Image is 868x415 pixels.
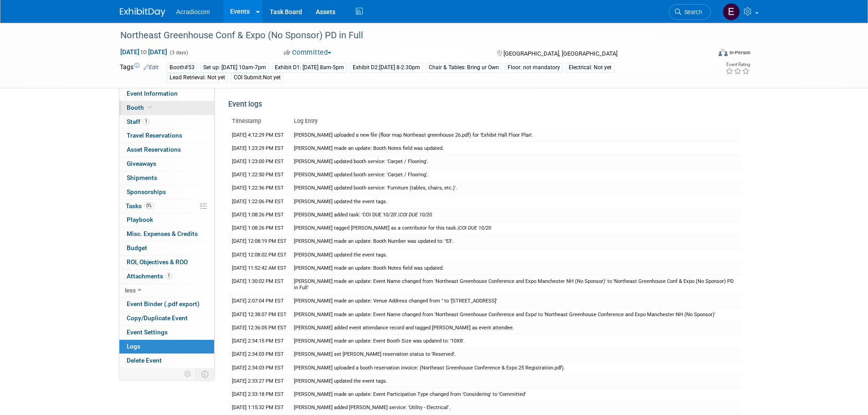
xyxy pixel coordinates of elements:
td: [PERSON_NAME] made an update: Event Name changed from 'Northeast Greenhouse Conference and Expo' ... [290,308,742,321]
span: less [125,287,136,294]
td: [DATE] 1:30:02 PM EST [228,275,290,295]
td: [DATE] 2:33:27 PM EST [228,374,290,388]
a: Shipments [119,171,214,185]
span: Copy/Duplicate Event [127,314,188,322]
a: Giveaways [119,157,214,171]
a: ROI, Objectives & ROO [119,256,214,269]
a: Staff1 [119,115,214,129]
td: [PERSON_NAME] made an update: Event Booth Size was updated to: '10X8'. [290,335,742,348]
span: Travel Reservations [127,132,182,139]
td: [DATE] 1:23:29 PM EST [228,142,290,155]
span: Staff [127,118,149,125]
td: [DATE] 12:38:07 PM EST [228,308,290,321]
td: [PERSON_NAME] added [PERSON_NAME] service: 'Utility - Electrical'. [290,401,742,415]
td: [PERSON_NAME] made an update: Booth Notes field was updated. [290,142,742,155]
td: [PERSON_NAME] uploaded a new file (floor map Northeast greenhouse 26.pdf) for 'Exhibit Hall Floor... [290,129,742,142]
div: Exhibit D2:[DATE] 8-2:30pm [350,63,423,72]
span: Budget [127,244,147,251]
td: [PERSON_NAME] updated booth service: 'Carpet / Flooring'. [290,155,742,169]
a: Sponsorships [119,185,214,199]
div: Chair & Tables: Bring ur Own [426,63,502,72]
span: Logs [127,343,140,350]
a: Event Information [119,87,214,101]
td: [DATE] 2:33:18 PM EST [228,388,290,401]
div: Set up: [DATE] 10am-7pm [200,63,269,72]
td: [PERSON_NAME] updated the event tags. [290,195,742,208]
td: Toggle Event Tabs [195,368,214,380]
a: Travel Reservations [119,129,214,143]
span: 1 [143,118,149,125]
a: Misc. Expenses & Credits [119,227,214,241]
a: Event Settings [119,326,214,339]
span: Event Settings [127,328,168,336]
a: Playbook [119,213,214,227]
i: COI DUE 10/20 [400,212,432,218]
td: [PERSON_NAME] made an update: Event Name changed from 'Northeast Greenhouse Conference and Expo M... [290,275,742,295]
td: [DATE] 1:22:50 PM EST [228,169,290,182]
div: In-Person [729,49,750,56]
td: [PERSON_NAME] made an update: Event Participation Type changed from 'Considering' to 'Committed' [290,388,742,401]
td: [DATE] 1:22:06 PM EST [228,195,290,208]
span: Sponsorships [127,188,166,195]
div: Event Format [657,47,751,61]
td: [PERSON_NAME] made an update: Booth Number was updated to: '53'. [290,235,742,248]
div: Floor: not mandatory [505,63,563,72]
td: [DATE] 12:08:19 PM EST [228,235,290,248]
td: [DATE] 11:52:42 AM EST [228,261,290,275]
td: [DATE] 2:34:15 PM EST [228,335,290,348]
td: [PERSON_NAME] added task: 'COI DUE 10/20'. [290,208,742,221]
div: Exhibit D1: [DATE] 8am-5pm [272,63,347,72]
span: Acradiocom [176,8,210,15]
td: [PERSON_NAME] set [PERSON_NAME] reservation status to 'Reserved'. [290,348,742,361]
a: Edit [144,64,159,71]
div: Event Rating [725,62,750,67]
td: [DATE] 2:34:03 PM EST [228,361,290,374]
td: [PERSON_NAME] tagged [PERSON_NAME] as a contributor for this task. [290,222,742,235]
td: [DATE] 12:36:05 PM EST [228,321,290,334]
td: Tags [120,62,159,83]
td: [DATE] 2:34:03 PM EST [228,348,290,361]
a: less [119,284,214,297]
td: [DATE] 2:07:04 PM EST [228,295,290,308]
a: Logs [119,340,214,354]
span: [DATE] [DATE] [120,48,168,56]
a: Booth [119,101,214,115]
a: Search [669,4,711,20]
td: [DATE] 12:08:02 PM EST [228,248,290,261]
td: [PERSON_NAME] updated booth service: 'Furniture (tables, chairs, etc.)'. [290,182,742,195]
img: Format-Inperson.png [719,49,728,56]
div: Event logs [228,99,742,114]
span: Tasks [126,202,154,210]
span: Event Binder (.pdf export) [127,300,200,307]
a: Copy/Duplicate Event [119,312,214,325]
td: [DATE] 4:12:29 PM EST [228,129,290,142]
td: [PERSON_NAME] added event attendance record and tagged [PERSON_NAME] as event attendee. [290,321,742,334]
a: Event Binder (.pdf export) [119,297,214,311]
td: [DATE] 1:23:00 PM EST [228,155,290,169]
td: [DATE] 1:22:36 PM EST [228,182,290,195]
img: ExhibitDay [120,8,165,17]
span: Event Information [127,90,178,97]
a: Tasks0% [119,200,214,213]
div: Lead Retrieval: Not yet [167,73,228,82]
span: Playbook [127,216,153,223]
span: (3 days) [169,50,188,56]
td: Personalize Event Tab Strip [180,368,196,380]
span: [GEOGRAPHIC_DATA], [GEOGRAPHIC_DATA] [503,50,617,57]
span: Search [681,9,702,15]
span: ROI, Objectives & ROO [127,258,188,266]
td: [DATE] 1:08:26 PM EST [228,222,290,235]
span: Attachments [127,272,172,280]
a: Delete Event [119,354,214,368]
button: Committed [281,48,335,57]
span: 1 [165,272,172,279]
span: Booth [127,104,154,111]
td: [PERSON_NAME] updated the event tags. [290,248,742,261]
span: Asset Reservations [127,146,181,153]
td: [PERSON_NAME] updated the event tags. [290,374,742,388]
td: [DATE] 1:15:32 PM EST [228,401,290,415]
td: [PERSON_NAME] made an update: Booth Notes field was updated. [290,261,742,275]
td: [DATE] 1:08:26 PM EST [228,208,290,221]
span: Shipments [127,174,157,181]
span: Giveaways [127,160,156,167]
